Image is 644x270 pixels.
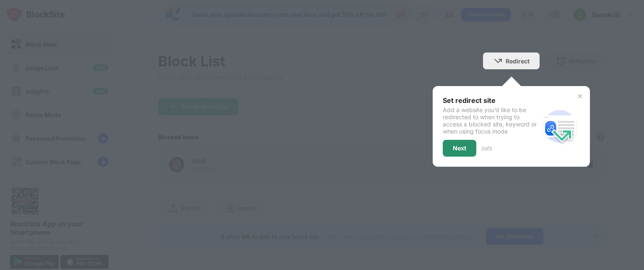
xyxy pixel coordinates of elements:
[481,145,492,152] div: 2 of 3
[443,106,540,135] div: Add a website you’d like to be redirected to when trying to access a blocked site, keyword or whe...
[540,106,580,147] img: redirect.svg
[443,96,540,105] div: Set redirect site
[506,58,530,65] div: Redirect
[453,145,466,152] div: Next
[576,93,583,100] img: x-button.svg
